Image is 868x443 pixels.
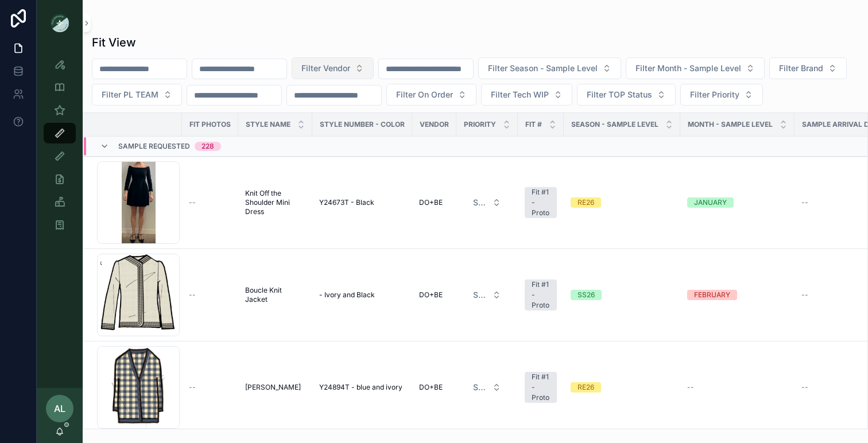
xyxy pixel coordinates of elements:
span: -- [801,198,808,207]
a: Select Button [463,376,511,398]
button: Select Button [769,57,847,79]
span: [PERSON_NAME] [245,383,301,392]
a: SS26 [571,290,673,300]
a: Y24673T - Black [319,198,405,207]
a: - Ivory and Black [319,290,405,300]
div: RE26 [578,197,594,208]
span: - Ivory and Black [319,290,375,300]
span: -- [189,290,196,300]
span: -- [189,198,196,207]
span: Select a HP FIT LEVEL [473,197,487,208]
button: Select Button [464,377,510,398]
a: Select Button [463,284,511,306]
span: Select a HP FIT LEVEL [473,382,487,393]
span: -- [687,383,694,392]
button: Select Button [481,84,572,106]
span: MONTH - SAMPLE LEVEL [688,120,773,129]
span: AL [54,402,65,415]
span: Y24673T - Black [319,198,374,207]
span: Filter Season - Sample Level [488,63,598,74]
div: RE26 [578,382,594,393]
a: Knit Off the Shoulder Mini Dress [245,189,305,216]
button: Select Button [464,192,510,213]
a: JANUARY [687,197,788,208]
div: scrollable content [37,46,83,250]
span: Vendor [420,120,449,129]
img: App logo [51,14,69,32]
span: Sample Requested [118,142,190,151]
a: -- [189,383,231,392]
span: Y24894T - blue and ivory [319,383,402,392]
span: Filter Vendor [301,63,350,74]
span: Filter Brand [779,63,823,74]
span: -- [801,290,808,300]
button: Select Button [626,57,765,79]
span: Fit # [525,120,542,129]
span: Filter Priority [690,89,739,100]
div: JANUARY [694,197,727,208]
span: DO+BE [419,383,443,392]
a: [PERSON_NAME] [245,383,305,392]
div: SS26 [578,290,595,300]
a: -- [687,383,788,392]
span: PRIORITY [464,120,496,129]
span: DO+BE [419,198,443,207]
span: Season - Sample Level [571,120,658,129]
span: Select a HP FIT LEVEL [473,289,487,301]
span: Filter Month - Sample Level [635,63,741,74]
a: DO+BE [419,290,449,300]
button: Select Button [577,84,676,106]
button: Select Button [92,84,182,106]
span: -- [189,383,196,392]
a: DO+BE [419,383,449,392]
span: Filter Tech WIP [491,89,549,100]
button: Select Button [292,57,374,79]
h1: Fit View [92,34,136,50]
button: Select Button [386,84,476,106]
span: Filter PL TEAM [102,89,158,100]
span: Style Number - Color [320,120,405,129]
a: RE26 [571,197,673,208]
a: -- [189,198,231,207]
button: Select Button [464,285,510,305]
button: Select Button [478,57,621,79]
div: Fit #1 - Proto [532,279,550,310]
span: -- [801,383,808,392]
button: Select Button [680,84,763,106]
a: -- [189,290,231,300]
span: DO+BE [419,290,443,300]
div: FEBRUARY [694,290,730,300]
div: 228 [201,142,214,151]
a: DO+BE [419,198,449,207]
a: Y24894T - blue and ivory [319,383,405,392]
a: Fit #1 - Proto [525,187,557,218]
a: Select Button [463,192,511,213]
a: Fit #1 - Proto [525,279,557,310]
span: STYLE NAME [246,120,290,129]
a: RE26 [571,382,673,393]
div: Fit #1 - Proto [532,187,550,218]
a: Fit #1 - Proto [525,372,557,403]
span: Filter TOP Status [587,89,652,100]
a: Boucle Knit Jacket [245,286,305,304]
span: Fit Photos [189,120,231,129]
div: Fit #1 - Proto [532,372,550,403]
a: FEBRUARY [687,290,788,300]
span: Filter On Order [396,89,453,100]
